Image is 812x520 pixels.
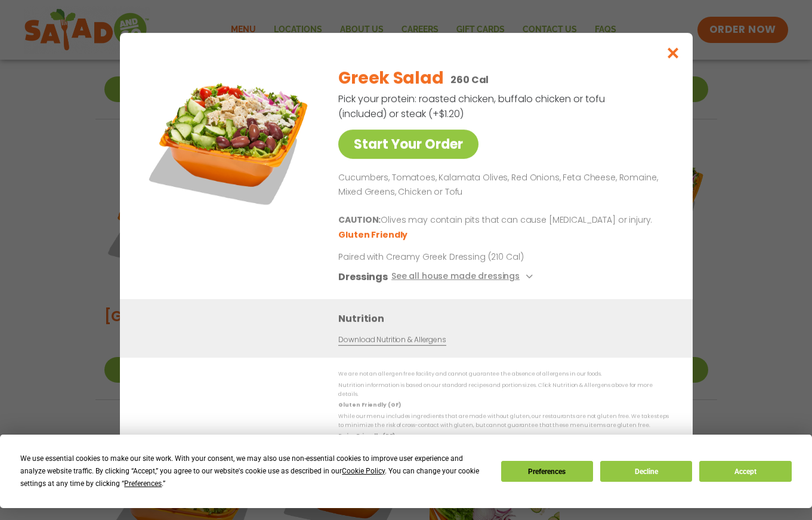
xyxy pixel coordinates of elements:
[124,479,162,488] span: Preferences
[338,251,559,264] p: Paired with Creamy Greek Dressing (210 Cal)
[338,214,381,226] b: CAUTION:
[338,171,664,199] p: Cucumbers, Tomatoes, Kalamata Olives, Red Onions, Feta Cheese, Romaine, Mixed Greens, Chicken or ...
[20,453,486,490] div: We use essential cookies to make our site work. With your consent, we may also use non-essential ...
[338,335,446,346] a: Download Nutrition & Allergens
[338,381,669,399] p: Nutrition information is based on our standard recipes and portion sizes. Click Nutrition & Aller...
[653,33,692,73] button: Close modal
[338,270,388,285] h3: Dressings
[338,130,478,159] a: Start Your Order
[338,433,394,440] strong: Dairy Friendly (DF)
[147,57,314,224] img: Featured product photo for Greek Salad
[501,461,593,482] button: Preferences
[338,66,443,91] h2: Greek Salad
[342,467,385,475] span: Cookie Policy
[338,91,607,121] p: Pick your protein: roasted chicken, buffalo chicken or tofu (included) or steak (+$1.20)
[338,412,669,430] p: While our menu includes ingredients that are made without gluten, our restaurants are not gluten ...
[338,229,409,242] li: Gluten Friendly
[600,461,692,482] button: Decline
[699,461,791,482] button: Accept
[338,402,400,409] strong: Gluten Friendly (GF)
[338,312,675,327] h3: Nutrition
[338,370,669,379] p: We are not an allergen free facility and cannot guarantee the absence of allergens in our foods.
[391,270,536,285] button: See all house made dressings
[338,214,664,228] p: Olives may contain pits that can cause [MEDICAL_DATA] or injury.
[450,72,489,87] p: 260 Cal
